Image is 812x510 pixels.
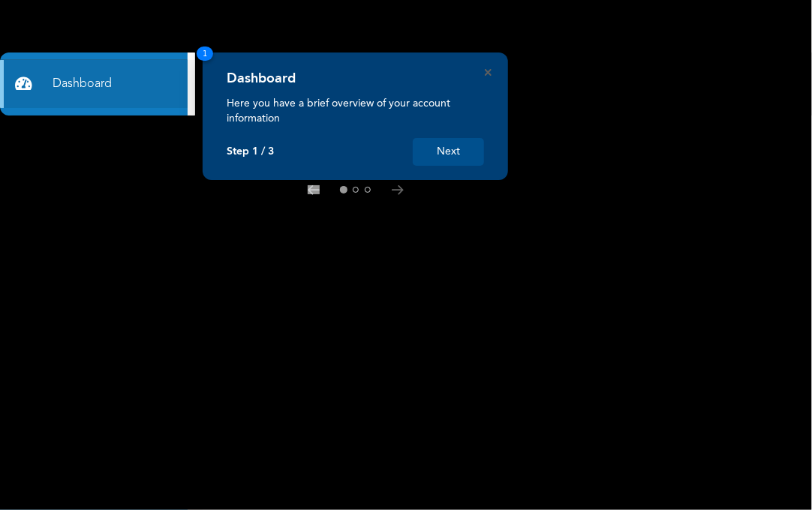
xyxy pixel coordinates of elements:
span: 1 [197,46,213,61]
h4: Dashboard [227,70,296,87]
p: Here you have a brief overview of your account information [227,96,484,126]
button: Close [485,69,492,76]
p: Step 1 / 3 [227,145,274,158]
button: Next [413,138,484,166]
